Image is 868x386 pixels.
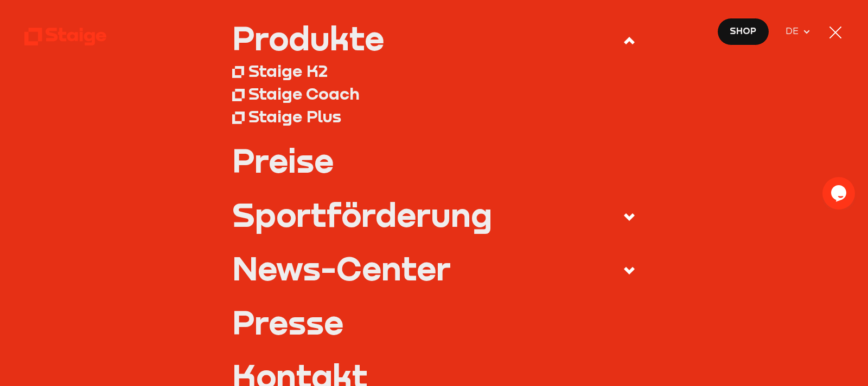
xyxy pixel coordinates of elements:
[232,252,451,284] div: News-Center
[232,82,636,105] a: Staige Coach
[232,144,636,176] a: Preise
[717,18,769,45] a: Shop
[248,61,328,81] div: Staige K2
[232,60,636,82] a: Staige K2
[786,24,803,38] span: DE
[248,83,360,104] div: Staige Coach
[248,106,341,127] div: Staige Plus
[232,105,636,128] a: Staige Plus
[730,24,756,38] span: Shop
[232,198,492,231] div: Sportförderung
[232,22,384,54] div: Produkte
[822,177,857,210] iframe: chat widget
[232,306,636,338] a: Presse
